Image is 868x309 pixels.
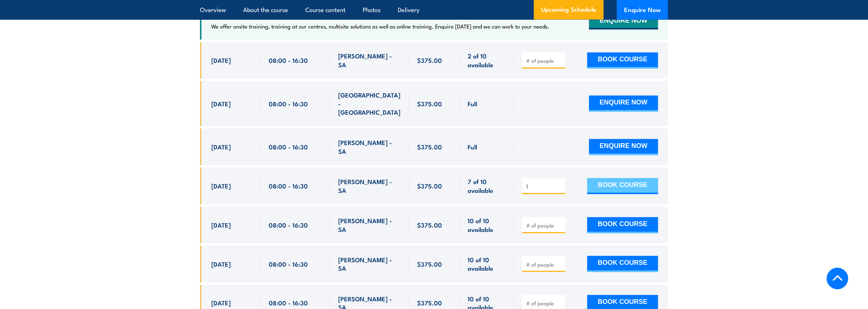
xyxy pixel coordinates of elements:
span: 08:00 - 16:30 [269,260,308,268]
span: [DATE] [211,143,231,151]
button: BOOK COURSE [587,256,658,272]
input: # of people [526,183,563,190]
span: $375.00 [417,182,442,190]
span: [GEOGRAPHIC_DATA] - [GEOGRAPHIC_DATA] [338,91,401,117]
span: [DATE] [211,260,231,268]
span: 2 of 10 available [468,52,506,69]
input: # of people [526,300,563,307]
span: 10 of 10 available [468,256,506,273]
span: $375.00 [417,56,442,65]
span: [PERSON_NAME] - SA [338,217,401,234]
input: # of people [526,57,563,65]
button: BOOK COURSE [587,178,658,194]
span: [PERSON_NAME] - SA [338,256,401,273]
span: [PERSON_NAME] - SA [338,52,401,69]
span: Full [468,100,477,108]
span: $375.00 [417,100,442,108]
span: $375.00 [417,221,442,229]
span: $375.00 [417,299,442,307]
span: 08:00 - 16:30 [269,143,308,151]
input: # of people [526,222,563,229]
button: ENQUIRE NOW [589,14,658,30]
span: $375.00 [417,260,442,268]
button: BOOK COURSE [587,53,658,69]
span: Full [468,143,477,151]
span: $375.00 [417,143,442,151]
span: 10 of 10 available [468,217,506,234]
span: [DATE] [211,182,231,190]
span: [PERSON_NAME] - SA [338,178,401,195]
input: # of people [526,261,563,268]
span: [DATE] [211,56,231,65]
span: 08:00 - 16:30 [269,182,308,190]
button: ENQUIRE NOW [589,139,658,155]
span: [PERSON_NAME] - SA [338,138,401,156]
span: 08:00 - 16:30 [269,56,308,65]
span: 08:00 - 16:30 [269,100,308,108]
p: We offer onsite training, training at our centres, multisite solutions as well as online training... [211,23,549,30]
span: 08:00 - 16:30 [269,221,308,229]
span: [DATE] [211,221,231,229]
span: 7 of 10 available [468,178,506,195]
span: [DATE] [211,100,231,108]
button: ENQUIRE NOW [589,96,658,112]
button: BOOK COURSE [587,217,658,233]
span: 08:00 - 16:30 [269,299,308,307]
h4: NEED TRAINING FOR LARGER GROUPS OR MULTIPLE LOCATIONS? [211,13,549,21]
span: [DATE] [211,299,231,307]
